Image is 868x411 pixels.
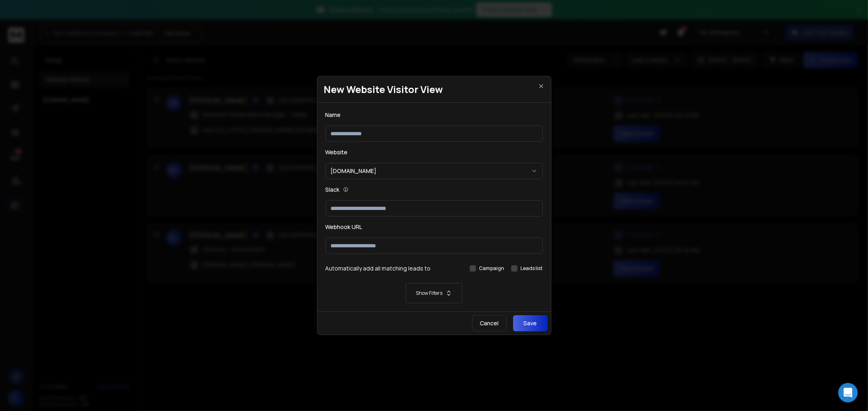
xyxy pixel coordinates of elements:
[317,76,551,103] h1: New Website Visitor View
[326,148,348,156] label: Website
[326,111,341,119] label: Name
[326,223,363,231] label: Webhook URL
[326,283,543,303] button: Show Filters
[326,186,340,194] label: Slack
[416,290,442,296] p: Show Filters
[326,264,431,273] h3: Automatically add all matching leads to
[479,265,505,272] label: Campaign
[838,383,858,402] div: Open Intercom Messenger
[513,315,548,331] button: Save
[472,315,507,331] button: Cancel
[521,265,543,272] label: Leads list
[326,163,543,179] button: [DOMAIN_NAME]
